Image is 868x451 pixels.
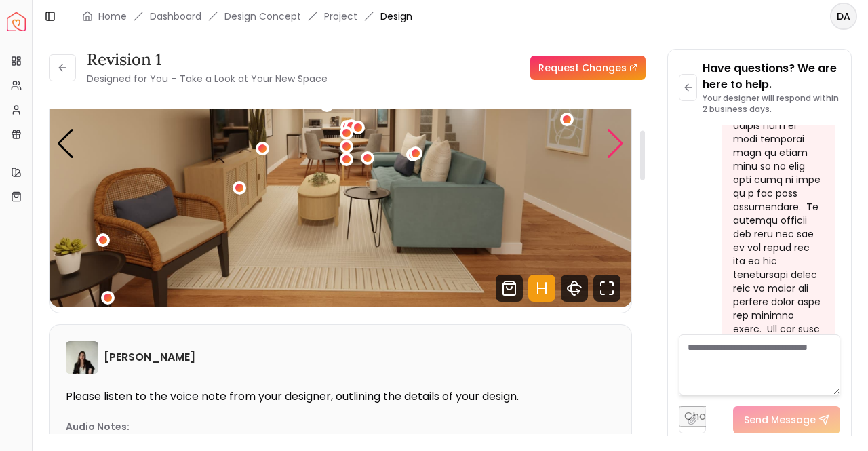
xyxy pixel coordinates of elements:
[831,4,856,28] span: DA
[56,129,75,159] div: Previous slide
[703,93,840,115] p: Your designer will respond within 2 business days.
[82,9,412,23] nav: breadcrumb
[324,9,357,23] a: Project
[224,9,301,23] li: Design Concept
[703,60,840,93] p: Have questions? We are here to help.
[7,12,26,31] a: Spacejoy
[530,56,646,80] a: Request Changes
[66,341,98,374] img: Grazia Rodriguez
[830,3,857,30] button: DA
[606,129,625,159] div: Next slide
[593,275,620,302] svg: Fullscreen
[7,12,26,31] img: Spacejoy Logo
[98,9,127,23] a: Home
[561,275,588,302] svg: 360 View
[150,9,201,23] a: Dashboard
[87,49,328,71] h3: Revision 1
[528,275,555,302] svg: Hotspots Toggle
[380,9,412,23] span: Design
[87,72,328,85] small: Designed for You – Take a Look at Your New Space
[66,420,130,433] p: Audio Notes:
[104,349,195,366] h6: [PERSON_NAME]
[66,390,615,404] p: Please listen to the voice note from your designer, outlining the details of your design.
[496,275,523,302] svg: Shop Products from this design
